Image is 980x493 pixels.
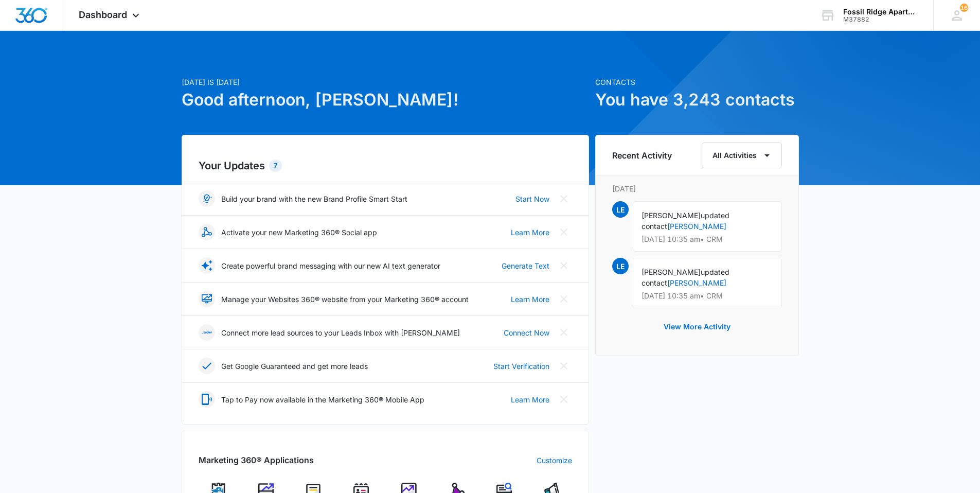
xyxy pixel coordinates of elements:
[667,222,726,231] a: [PERSON_NAME]
[960,4,968,12] span: 16
[595,77,799,87] p: Contacts
[642,211,701,220] span: [PERSON_NAME]
[612,258,629,274] span: LE
[515,193,549,204] a: Start Now
[642,236,773,243] p: [DATE] 10:35 am • CRM
[221,327,460,338] p: Connect more lead sources to your Leads Inbox with [PERSON_NAME]
[511,227,549,238] a: Learn More
[556,358,572,374] button: Close
[843,16,918,23] div: account id
[182,77,589,87] p: [DATE] is [DATE]
[221,193,407,204] p: Build your brand with the new Brand Profile Smart Start
[595,87,799,112] h1: You have 3,243 contacts
[612,201,629,218] span: LE
[221,361,368,372] p: Get Google Guaranteed and get more leads
[269,160,282,172] div: 7
[221,394,424,405] p: Tap to Pay now available in the Marketing 360® Mobile App
[221,260,440,271] p: Create powerful brand messaging with our new AI text generator
[504,327,549,338] a: Connect Now
[79,9,127,20] span: Dashboard
[199,454,314,466] h2: Marketing 360® Applications
[556,224,572,240] button: Close
[537,455,572,466] a: Customize
[502,260,549,271] a: Generate Text
[702,143,782,168] button: All Activities
[556,257,572,274] button: Close
[556,190,572,207] button: Close
[612,149,672,162] h6: Recent Activity
[221,294,469,305] p: Manage your Websites 360® website from your Marketing 360® account
[667,278,726,287] a: [PERSON_NAME]
[960,4,968,12] div: notifications count
[182,87,589,112] h1: Good afternoon, [PERSON_NAME]!
[612,183,782,194] p: [DATE]
[511,394,549,405] a: Learn More
[843,8,918,16] div: account name
[199,158,572,173] h2: Your Updates
[556,291,572,307] button: Close
[511,294,549,305] a: Learn More
[221,227,377,238] p: Activate your new Marketing 360® Social app
[642,268,701,276] span: [PERSON_NAME]
[556,324,572,341] button: Close
[653,314,741,339] button: View More Activity
[556,391,572,408] button: Close
[642,292,773,300] p: [DATE] 10:35 am • CRM
[493,361,549,372] a: Start Verification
